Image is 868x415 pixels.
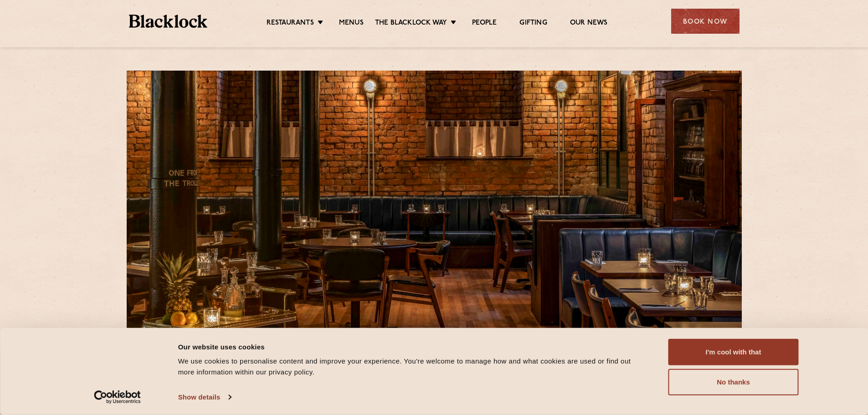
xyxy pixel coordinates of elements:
[267,19,314,29] a: Restaurants
[339,19,364,29] a: Menus
[570,19,608,29] a: Our News
[671,9,740,34] div: Book Now
[519,19,547,29] a: Gifting
[668,339,799,365] button: I'm cool with that
[178,341,648,352] div: Our website uses cookies
[472,19,497,29] a: People
[77,390,157,404] a: Usercentrics Cookiebot - opens in a new window
[129,15,208,28] img: BL_Textured_Logo-footer-cropped.svg
[178,356,648,378] div: We use cookies to personalise content and improve your experience. You're welcome to manage how a...
[178,390,231,404] a: Show details
[668,369,799,395] button: No thanks
[375,19,447,29] a: The Blacklock Way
